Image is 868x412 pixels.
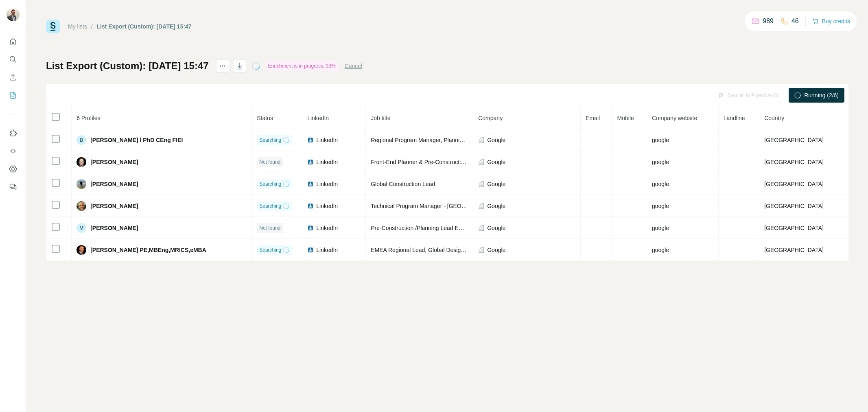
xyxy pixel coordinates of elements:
[259,180,281,188] span: Searching
[487,180,505,188] span: Google
[68,23,87,30] a: My lists
[259,136,281,144] span: Searching
[77,201,86,211] img: Avatar
[652,225,669,231] span: google
[804,91,839,99] span: Running (2/6)
[371,159,506,165] span: Front-End Planner & Pre-Construction (Data Centers)
[307,225,314,231] img: LinkedIn logo
[371,247,503,253] span: EMEA Regional Lead, Global Design & Construction
[345,62,363,70] button: Cancel
[7,162,20,176] button: Dashboard
[307,247,314,253] img: LinkedIn logo
[77,135,86,145] div: B
[259,158,280,166] span: Not found
[316,180,338,188] span: LinkedIn
[77,157,86,167] img: Avatar
[90,202,138,210] span: [PERSON_NAME]
[316,202,338,210] span: LinkedIn
[586,115,600,121] span: Email
[791,16,799,26] p: 46
[90,224,138,232] span: [PERSON_NAME]
[266,61,338,71] div: Enrichment is in progress: 33%
[97,22,192,31] div: List Export (Custom): [DATE] 15:47
[652,159,669,165] span: google
[7,34,20,49] button: Quick start
[316,136,338,144] span: LinkedIn
[316,224,338,232] span: LinkedIn
[259,202,281,210] span: Searching
[487,158,505,166] span: Google
[91,22,93,31] li: /
[307,203,314,209] img: LinkedIn logo
[77,245,86,255] img: Avatar
[7,180,20,194] button: Feedback
[7,144,20,158] button: Use Surfe API
[90,246,206,254] span: [PERSON_NAME] PE,MBEng,MRICS,eMBA
[77,115,100,121] span: 6 Profiles
[77,223,86,233] div: M
[764,203,824,209] span: [GEOGRAPHIC_DATA]
[652,115,697,121] span: Company website
[307,181,314,187] img: LinkedIn logo
[617,115,634,121] span: Mobile
[7,126,20,140] button: Use Surfe on LinkedIn
[652,181,669,187] span: google
[764,247,824,253] span: [GEOGRAPHIC_DATA]
[216,59,229,72] button: actions
[487,246,505,254] span: Google
[90,180,138,188] span: [PERSON_NAME]
[7,70,20,85] button: Enrich CSV
[724,115,745,121] span: Landline
[77,179,86,189] img: Avatar
[7,8,20,21] img: Avatar
[7,88,20,103] button: My lists
[764,115,784,121] span: Country
[371,225,492,231] span: Pre-Construction /Planning Lead EMEA & APAC
[90,158,138,166] span: [PERSON_NAME]
[46,20,60,33] img: Surfe Logo
[652,203,669,209] span: google
[764,181,824,187] span: [GEOGRAPHIC_DATA]
[259,246,281,254] span: Searching
[487,136,505,144] span: Google
[487,224,505,232] span: Google
[764,225,824,231] span: [GEOGRAPHIC_DATA]
[259,224,280,232] span: Not found
[812,15,850,27] button: Buy credits
[371,181,435,187] span: Global Construction Lead
[652,247,669,253] span: google
[763,16,774,26] p: 989
[257,115,273,121] span: Status
[307,115,329,121] span: LinkedIn
[371,115,390,121] span: Job title
[487,202,505,210] span: Google
[7,52,20,67] button: Search
[90,136,183,144] span: [PERSON_NAME] l PhD CEng FIEI
[371,137,521,143] span: Regional Program Manager, Planning and Pre-Construction
[478,115,503,121] span: Company
[316,246,338,254] span: LinkedIn
[764,159,824,165] span: [GEOGRAPHIC_DATA]
[307,137,314,143] img: LinkedIn logo
[371,203,630,209] span: Technical Program Manager - [GEOGRAPHIC_DATA] Lead - Data Centre Planning & Pre-Construction
[764,137,824,143] span: [GEOGRAPHIC_DATA]
[307,159,314,165] img: LinkedIn logo
[316,158,338,166] span: LinkedIn
[46,59,209,72] h1: List Export (Custom): [DATE] 15:47
[652,137,669,143] span: google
